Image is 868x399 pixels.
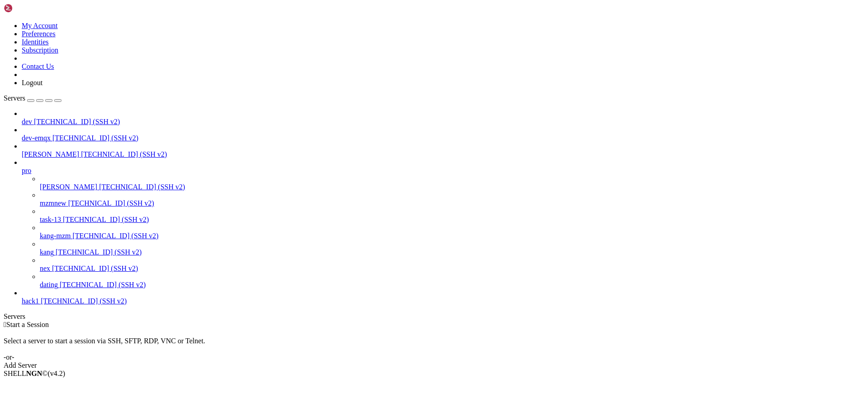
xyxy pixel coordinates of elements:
a: dev-emqx [TECHNICAL_ID] (SSH v2) [22,134,864,142]
a: hack1 [TECHNICAL_ID] (SSH v2) [22,297,864,305]
span: kang-mzm [40,232,71,240]
img: Shellngn [4,4,56,13]
span: [PERSON_NAME] [40,183,97,191]
div: Servers [4,312,864,321]
a: pro [22,167,864,175]
a: Identities [22,38,49,46]
a: dev [TECHNICAL_ID] (SSH v2) [22,118,864,126]
a: Servers [4,94,61,102]
a: [PERSON_NAME] [TECHNICAL_ID] (SSH v2) [40,183,864,191]
span: [TECHNICAL_ID] (SSH v2) [99,183,185,191]
li: kang-mzm [TECHNICAL_ID] (SSH v2) [40,224,864,240]
span: [TECHNICAL_ID] (SSH v2) [41,297,127,305]
span: 4.2.0 [48,370,66,377]
li: [PERSON_NAME] [TECHNICAL_ID] (SSH v2) [40,175,864,191]
div: Add Server [4,361,864,370]
span: dev-emqx [22,134,51,142]
span: [TECHNICAL_ID] (SSH v2) [72,232,158,240]
span: mzmnew [40,199,66,207]
span: [TECHNICAL_ID] (SSH v2) [34,118,120,125]
a: mzmnew [TECHNICAL_ID] (SSH v2) [40,199,864,207]
li: mzmnew [TECHNICAL_ID] (SSH v2) [40,191,864,207]
a: nex [TECHNICAL_ID] (SSH v2) [40,264,864,273]
a: kang [TECHNICAL_ID] (SSH v2) [40,248,864,256]
span: pro [22,167,31,174]
span: [TECHNICAL_ID] (SSH v2) [68,199,154,207]
span: task-13 [40,216,61,223]
b: NGN [26,370,42,377]
span: dev [22,118,32,125]
span: Servers [4,94,25,102]
span: [TECHNICAL_ID] (SSH v2) [63,216,149,223]
span: nex [40,264,50,272]
span: [PERSON_NAME] [22,150,79,158]
span: hack1 [22,297,39,305]
li: dev-emqx [TECHNICAL_ID] (SSH v2) [22,126,864,142]
a: Logout [22,79,42,87]
a: task-13 [TECHNICAL_ID] (SSH v2) [40,216,864,224]
a: kang-mzm [TECHNICAL_ID] (SSH v2) [40,232,864,240]
span: Start a Session [6,321,49,328]
a: Contact Us [22,62,54,70]
li: kang [TECHNICAL_ID] (SSH v2) [40,240,864,256]
li: dating [TECHNICAL_ID] (SSH v2) [40,273,864,289]
li: [PERSON_NAME] [TECHNICAL_ID] (SSH v2) [22,142,864,159]
a: My Account [22,22,58,29]
a: Preferences [22,30,56,38]
span: [TECHNICAL_ID] (SSH v2) [52,264,138,272]
li: nex [TECHNICAL_ID] (SSH v2) [40,256,864,273]
span:  [4,321,6,328]
span: kang [40,248,54,256]
span: dating [40,281,58,288]
li: hack1 [TECHNICAL_ID] (SSH v2) [22,289,864,305]
span: [TECHNICAL_ID] (SSH v2) [60,281,146,288]
span: [TECHNICAL_ID] (SSH v2) [52,134,138,142]
a: dating [TECHNICAL_ID] (SSH v2) [40,281,864,289]
div: Select a server to start a session via SSH, SFTP, RDP, VNC or Telnet. -or- [4,329,864,361]
a: Subscription [22,46,58,54]
span: SHELL © [4,370,65,377]
span: [TECHNICAL_ID] (SSH v2) [56,248,142,256]
li: dev [TECHNICAL_ID] (SSH v2) [22,110,864,126]
span: [TECHNICAL_ID] (SSH v2) [81,150,167,158]
li: task-13 [TECHNICAL_ID] (SSH v2) [40,207,864,224]
li: pro [22,159,864,289]
a: [PERSON_NAME] [TECHNICAL_ID] (SSH v2) [22,150,864,159]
